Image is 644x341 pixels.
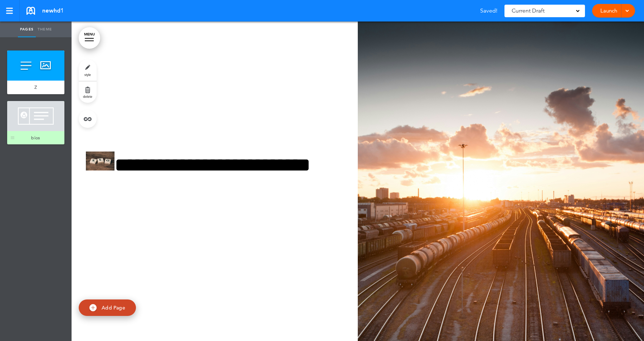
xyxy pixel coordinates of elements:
[480,8,497,14] span: Saved!
[79,59,97,81] a: style
[84,72,91,77] span: style
[102,304,125,311] span: Add Page
[79,299,136,316] a: Add Page
[358,21,644,341] img: photo-1434871619871-1f315a50efba
[42,7,64,15] span: newhd1
[7,131,64,145] a: bios
[597,4,620,18] a: Launch
[83,94,92,99] span: delete
[18,21,36,37] a: Pages
[36,21,54,37] a: Theme
[31,135,40,141] span: bios
[512,6,545,16] span: Current Draft
[79,27,100,49] a: MENU
[34,84,37,90] span: Z
[89,304,97,311] img: add.svg
[86,152,114,170] img: pexels-photo-270637.jpeg
[7,81,64,94] a: Z
[79,81,97,103] a: delete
